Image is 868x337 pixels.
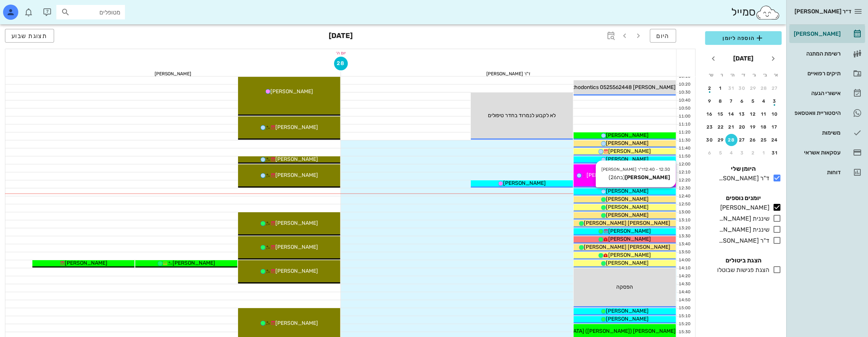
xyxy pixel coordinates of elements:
[334,57,348,70] button: 28
[606,188,649,194] span: [PERSON_NAME]
[270,88,313,95] span: [PERSON_NAME]
[747,124,759,130] div: 19
[769,137,781,143] div: 24
[584,220,670,226] span: [PERSON_NAME] [PERSON_NAME]
[789,64,865,83] a: תיקים רפואיים
[676,161,692,168] div: 12:00
[792,31,841,37] div: [PERSON_NAME]
[789,45,865,63] a: רשימת המתנה
[792,169,841,175] div: דוחות
[725,95,737,107] button: 7
[676,129,692,136] div: 11:20
[705,31,782,45] button: הוספה ליומן
[758,95,770,107] button: 4
[703,111,716,117] div: 16
[606,140,649,146] span: [PERSON_NAME]
[769,108,781,120] button: 10
[725,121,737,133] button: 21
[725,99,737,104] div: 7
[275,268,318,274] span: [PERSON_NAME]
[676,249,692,256] div: 13:50
[676,209,692,216] div: 13:00
[676,217,692,224] div: 13:10
[703,99,716,104] div: 9
[329,29,353,44] h3: [DATE]
[736,99,748,104] div: 6
[747,137,759,143] div: 26
[705,256,782,265] h4: הצגת ביטולים
[758,150,770,156] div: 1
[789,163,865,181] a: דוחות
[758,111,770,117] div: 11
[747,150,759,156] div: 2
[341,72,676,76] div: ד"ר [PERSON_NAME]
[716,225,769,234] div: שיננית [PERSON_NAME]
[716,236,769,245] div: ד"ר [PERSON_NAME]
[703,150,716,156] div: 6
[715,124,727,130] div: 22
[736,82,748,94] button: 30
[676,225,692,232] div: 13:20
[736,108,748,120] button: 13
[676,265,692,272] div: 14:10
[755,5,780,20] img: SmileCloud logo
[789,143,865,162] a: עסקאות אשראי
[789,124,865,142] a: משימות
[676,121,692,128] div: 11:10
[715,147,727,159] button: 5
[676,297,692,304] div: 14:50
[676,145,692,152] div: 11:40
[703,124,716,130] div: 23
[769,82,781,94] button: 27
[703,134,716,146] button: 30
[606,212,649,218] span: [PERSON_NAME]
[769,134,781,146] button: 24
[769,111,781,117] div: 10
[11,32,48,40] span: תצוגת שבוע
[676,177,692,184] div: 12:20
[789,84,865,102] a: אישורי הגעה
[5,49,676,57] div: יום ה׳
[606,316,649,322] span: [PERSON_NAME]
[543,84,676,91] span: [PERSON_NAME] American Orthodontics 0525562448
[275,156,318,162] span: [PERSON_NAME]
[173,260,215,266] span: [PERSON_NAME]
[703,86,716,91] div: 2
[705,194,782,203] h4: יומנים נוספים
[606,196,649,202] span: [PERSON_NAME]
[725,86,737,91] div: 31
[676,73,692,80] div: 10:10
[676,241,692,248] div: 13:40
[792,70,841,76] div: תיקים רפואיים
[703,82,716,94] button: 2
[747,111,759,117] div: 12
[606,260,649,266] span: [PERSON_NAME]
[747,99,759,104] div: 5
[736,150,748,156] div: 3
[725,108,737,120] button: 14
[275,124,318,130] span: [PERSON_NAME]
[715,99,727,104] div: 8
[792,149,841,156] div: עסקאות אשראי
[730,51,756,66] button: [DATE]
[275,320,318,326] span: [PERSON_NAME]
[736,121,748,133] button: 20
[747,86,759,91] div: 29
[676,89,692,96] div: 10:30
[715,82,727,94] button: 1
[275,220,318,226] span: [PERSON_NAME]
[769,150,781,156] div: 31
[758,147,770,159] button: 1
[725,150,737,156] div: 4
[736,137,748,143] div: 27
[747,134,759,146] button: 26
[736,124,748,130] div: 20
[769,86,781,91] div: 27
[747,108,759,120] button: 12
[22,6,27,11] span: תג
[706,68,716,81] th: ש׳
[769,99,781,104] div: 3
[676,105,692,112] div: 10:50
[758,108,770,120] button: 11
[676,97,692,104] div: 10:40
